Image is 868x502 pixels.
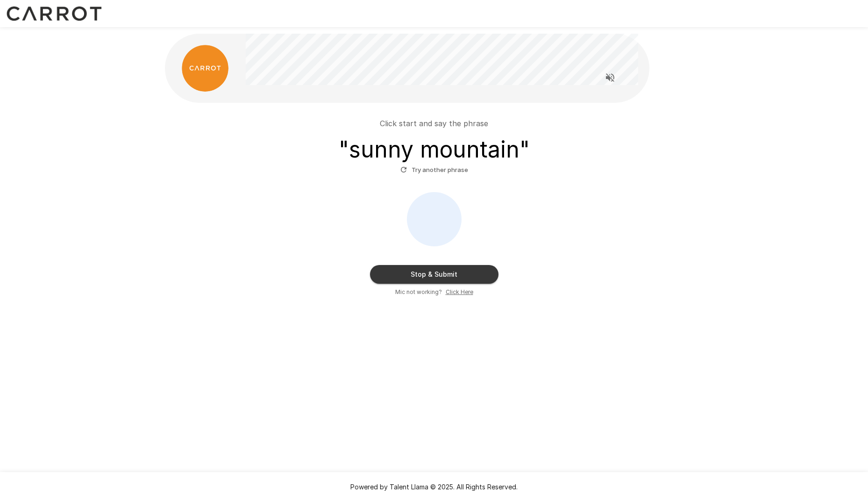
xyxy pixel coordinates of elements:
[395,287,442,297] span: Mic not working?
[601,68,619,87] button: Read questions aloud
[182,45,228,92] img: carrot_logo.png
[339,136,530,163] h3: " sunny mountain "
[446,288,473,295] u: Click Here
[370,265,498,284] button: Stop & Submit
[11,482,857,492] p: Powered by Talent Llama © 2025. All Rights Reserved.
[398,163,470,177] button: Try another phrase
[380,118,488,129] p: Click start and say the phrase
